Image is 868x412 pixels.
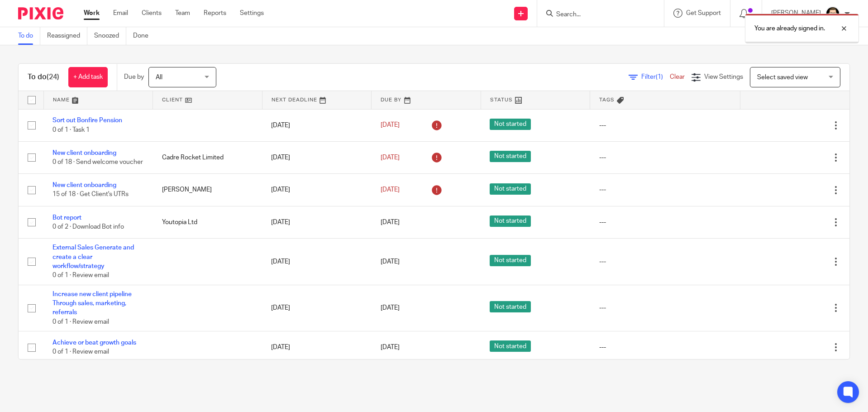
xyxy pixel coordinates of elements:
[52,127,90,133] span: 0 of 1 · Task 1
[153,141,262,173] td: Cadre Rocket Limited
[757,74,808,81] span: Select saved view
[599,343,731,352] div: ---
[52,319,109,325] span: 0 of 1 · Review email
[18,27,40,45] a: To do
[52,291,132,316] a: Increase new client pipeline Through sales, marketing, referrals
[599,185,731,194] div: ---
[52,159,143,165] span: 0 of 18 · Send welcome voucher
[68,67,108,87] a: + Add task
[52,192,129,198] span: 15 of 18 · Get Client's UTRs
[490,183,531,195] span: Not started
[599,303,731,312] div: ---
[240,9,264,18] a: Settings
[381,344,400,350] span: [DATE]
[52,244,134,269] a: External Sales Generate and create a clear workflow/strategy
[52,182,116,188] a: New client onboarding
[599,97,615,102] span: Tags
[52,215,81,221] a: Bot report
[52,349,109,355] span: 0 of 1 · Review email
[490,255,531,266] span: Not started
[490,119,531,130] span: Not started
[262,109,372,141] td: [DATE]
[28,72,59,82] h1: To do
[262,174,372,206] td: [DATE]
[490,340,531,352] span: Not started
[113,9,128,18] a: Email
[52,224,124,230] span: 0 of 2 · Download Bot info
[656,74,663,80] span: (1)
[381,154,400,161] span: [DATE]
[47,73,59,81] span: (24)
[94,27,126,45] a: Snoozed
[47,27,87,45] a: Reassigned
[262,239,372,285] td: [DATE]
[490,301,531,312] span: Not started
[142,9,162,18] a: Clients
[18,7,63,19] img: Pixie
[599,257,731,266] div: ---
[490,151,531,162] span: Not started
[599,121,731,130] div: ---
[381,259,400,265] span: [DATE]
[52,117,122,124] a: Sort out Bonfire Pension
[599,153,731,162] div: ---
[381,305,400,311] span: [DATE]
[124,72,144,81] p: Due by
[204,9,226,18] a: Reports
[262,285,372,331] td: [DATE]
[156,74,162,81] span: All
[52,340,136,346] a: Achieve or beat growth goals
[754,24,825,33] p: You are already signed in.
[262,331,372,364] td: [DATE]
[262,206,372,238] td: [DATE]
[381,219,400,225] span: [DATE]
[52,272,109,278] span: 0 of 1 · Review email
[599,218,731,227] div: ---
[133,27,155,45] a: Done
[153,174,262,206] td: [PERSON_NAME]
[175,9,190,18] a: Team
[153,206,262,238] td: Youtopia Ltd
[84,9,100,18] a: Work
[381,122,400,129] span: [DATE]
[670,74,685,80] a: Clear
[262,141,372,173] td: [DATE]
[704,74,743,80] span: View Settings
[490,216,531,227] span: Not started
[641,74,670,80] span: Filter
[52,150,116,156] a: New client onboarding
[381,187,400,193] span: [DATE]
[825,6,840,21] img: DavidBlack.format_png.resize_200x.png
